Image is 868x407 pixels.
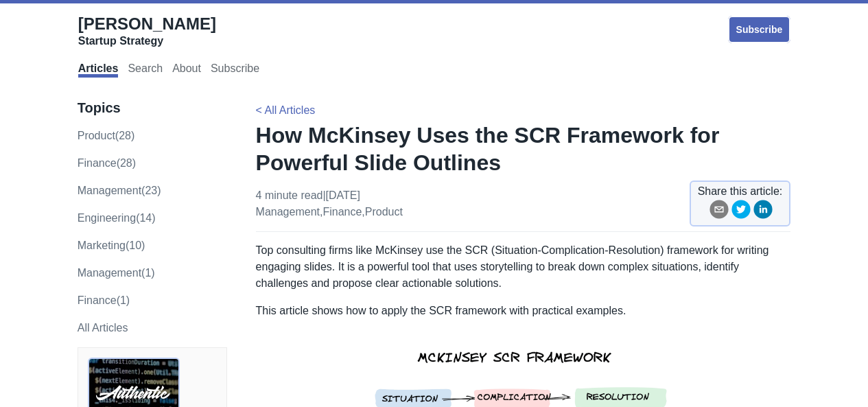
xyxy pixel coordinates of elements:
a: < All Articles [256,104,316,116]
a: Subscribe [728,16,791,43]
a: Search [128,62,163,78]
span: [PERSON_NAME] [78,14,216,33]
a: Management(1) [78,267,155,279]
div: Startup Strategy [78,34,216,48]
button: twitter [731,200,751,224]
a: management(23) [78,185,161,196]
a: [PERSON_NAME]Startup Strategy [78,14,216,48]
p: Top consulting firms like McKinsey use the SCR (Situation-Complication-Resolution) framework for ... [256,242,791,292]
span: Share this article: [698,183,783,200]
a: engineering(14) [78,212,156,224]
a: Subscribe [211,62,259,78]
button: email [709,200,729,224]
a: management [256,206,320,218]
h3: Topics [78,100,227,117]
button: linkedin [753,200,773,224]
p: This article shows how to apply the SCR framework with practical examples. [256,303,791,319]
a: All Articles [78,322,128,334]
a: product(28) [78,130,135,141]
p: 4 minute read | [DATE] , , [256,187,403,220]
a: Articles [78,62,119,78]
a: product [365,206,403,218]
h1: How McKinsey Uses the SCR Framework for Powerful Slide Outlines [256,121,791,176]
a: marketing(10) [78,240,145,251]
a: About [172,62,201,78]
a: finance [322,206,362,218]
a: Finance(1) [78,294,130,306]
a: finance(28) [78,157,136,169]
